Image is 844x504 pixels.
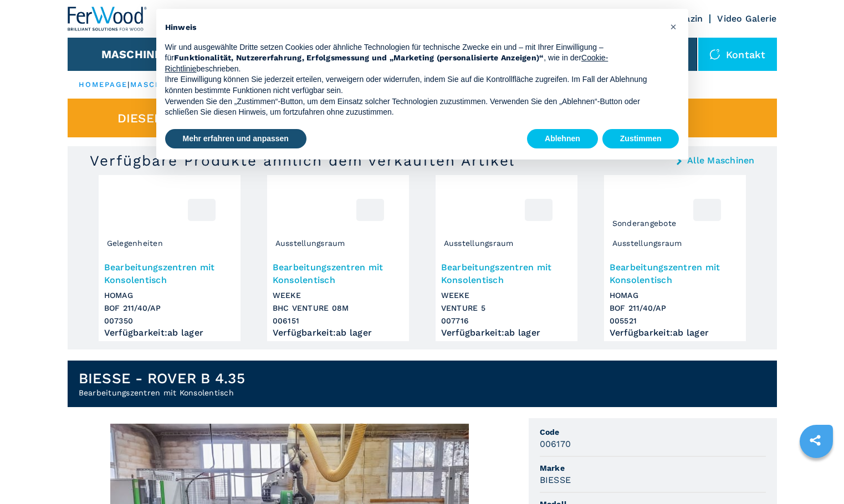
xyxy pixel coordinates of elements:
button: Zustimmen [602,129,679,149]
h3: WEEKE BHC VENTURE 08M 006151 [273,289,403,327]
a: Alle Maschinen [687,156,755,165]
div: Verfügbarkeit : ab lager [104,330,235,336]
img: Ferwood [68,7,147,31]
a: Bearbeitungszentren mit Konsolentisch HOMAG BOF 211/40/APGelegenheiten007350Bearbeitungszentren m... [99,175,241,341]
h1: BIESSE - ROVER B 4.35 [79,369,245,387]
button: Ablehnen [527,129,598,149]
h3: 006170 [540,438,571,450]
h3: Verfügbare Produkte ähnlich dem verkauften Artikel [90,152,515,169]
h3: Bearbeitungszentren mit Konsolentisch [104,261,235,286]
div: Verfügbarkeit : ab lager [610,330,740,336]
span: × [670,20,677,33]
a: Bearbeitungszentren mit Konsolentisch HOMAG BOF 211/40/APAusstellungsraumSonderangebote005521Bear... [604,175,746,341]
a: Bearbeitungszentren mit Konsolentisch WEEKE BHC VENTURE 08MAusstellungsraum006151Bearbeitungszent... [267,175,409,341]
h3: HOMAG BOF 211/40/AP 005521 [610,289,740,327]
a: maschinen [130,80,185,89]
p: Verwenden Sie den „Zustimmen“-Button, um dem Einsatz solcher Technologien zuzustimmen. Verwenden ... [165,96,662,118]
img: Kontakt [709,49,720,60]
span: | [127,80,130,89]
span: Ausstellungsraum [441,235,516,251]
button: Mehr erfahren und anpassen [165,129,306,149]
h2: Hinweis [165,22,662,33]
button: Maschinen [101,48,171,61]
button: Schließen Sie diesen Hinweis [665,18,683,35]
p: Ihre Einwilligung können Sie jederzeit erteilen, verweigern oder widerrufen, indem Sie auf die Ko... [165,74,662,96]
a: Bearbeitungszentren mit Konsolentisch WEEKE VENTURE 5Ausstellungsraum007716Bearbeitungszentren mi... [436,175,577,341]
div: Verfügbarkeit : ab lager [441,330,572,336]
h2: Bearbeitungszentren mit Konsolentisch [79,387,245,398]
span: Marke [540,462,766,474]
div: Verfügbarkeit : ab lager [273,330,403,336]
span: Ausstellungsraum [610,235,685,251]
span: Sonderangebote [610,215,679,232]
h3: Bearbeitungszentren mit Konsolentisch [441,261,572,286]
a: Cookie-Richtlinie [165,53,608,73]
a: sharethis [801,426,829,454]
h3: Bearbeitungszentren mit Konsolentisch [610,261,740,286]
h3: WEEKE VENTURE 5 007716 [441,289,572,327]
strong: Funktionalität, Nutzererfahrung, Erfolgsmessung und „Marketing (personalisierte Anzeigen)“ [174,53,544,62]
div: Kontakt [698,38,777,71]
span: Ausstellungsraum [273,235,348,251]
h3: BIESSE [540,474,571,486]
h3: HOMAG BOF 211/40/AP 007350 [104,289,235,327]
p: Wir und ausgewählte Dritte setzen Cookies oder ähnliche Technologien für technische Zwecke ein un... [165,42,662,75]
span: Dieser Artikel ist bereits verkauft [117,112,366,125]
h3: Bearbeitungszentren mit Konsolentisch [273,261,403,286]
a: Video Galerie [717,13,776,24]
iframe: Chat [797,454,836,496]
span: Gelegenheiten [104,235,166,251]
span: Code [540,426,766,438]
a: HOMEPAGE [79,80,128,89]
